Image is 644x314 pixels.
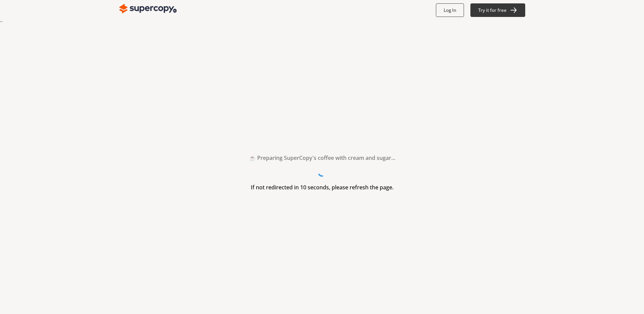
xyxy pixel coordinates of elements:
h3: If not redirected in 10 seconds, please refresh the page. [251,182,394,192]
b: Try it for free [478,7,507,13]
h2: ☕ Preparing SuperCopy's coffee with cream and sugar... [249,153,395,163]
img: Close [119,2,177,16]
b: Log In [444,7,456,13]
button: Log In [436,3,464,17]
button: Try it for free [470,3,525,17]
